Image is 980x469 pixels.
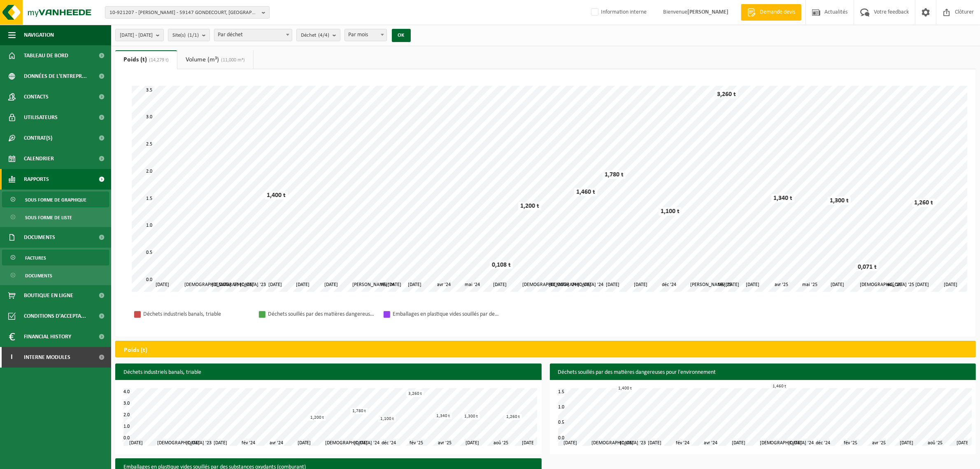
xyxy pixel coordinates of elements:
span: Contrat(s) [24,128,52,148]
span: Rapports [24,169,49,190]
h3: Déchets industriels banals, triable [115,363,542,382]
button: Déchet(4/4) [296,29,340,41]
div: 0,071 t [856,263,879,271]
span: I [8,347,16,368]
count: (1/1) [188,33,199,38]
span: Conditions d'accepta... [24,306,86,326]
a: Documents [2,267,109,283]
span: Site(s) [172,29,199,42]
a: Volume (m³) [177,50,253,69]
div: Déchets souillés par des matières dangereuses pour l'environnement [268,309,375,319]
h3: Déchets souillés par des matières dangereuses pour l'environnement [550,363,976,382]
span: Contacts [24,87,49,107]
span: Factures [25,250,46,266]
span: Données de l'entrepr... [24,66,87,87]
div: 1,460 t [574,188,597,196]
div: 1,200 t [308,415,326,421]
span: Déchet [301,29,329,42]
count: (4/4) [318,33,329,38]
div: 3,260 t [715,90,738,98]
span: Calendrier [24,148,54,169]
div: 1,260 t [912,199,935,207]
a: Sous forme de liste [2,209,109,225]
button: Site(s)(1/1) [168,29,210,41]
h2: Poids (t) [116,341,156,359]
div: 1,460 t [771,383,789,389]
span: Par mois [345,29,387,41]
div: 1,300 t [828,197,851,205]
div: 1,200 t [518,202,541,210]
span: Boutique en ligne [24,285,73,306]
div: 1,100 t [378,416,396,422]
div: 0,108 t [490,261,513,269]
div: 1,260 t [504,414,522,420]
span: Demande devis [758,8,797,16]
div: 3,260 t [406,391,424,397]
span: (11,000 m³) [219,58,245,63]
div: 1,780 t [603,171,626,179]
button: [DATE] - [DATE] [115,29,164,41]
div: 1,300 t [462,413,480,420]
span: Par mois [345,29,386,41]
label: Information interne [589,6,647,19]
a: Sous forme de graphique [2,192,109,207]
div: Emballages en plastique vides souillés par des substances oxydants (comburant) [393,309,500,319]
div: 1,340 t [771,194,794,202]
span: (14,279 t) [147,58,169,63]
div: 1,100 t [659,207,682,216]
span: Financial History [24,326,71,347]
span: [DATE] - [DATE] [120,29,153,42]
span: Par déchet [214,29,292,41]
div: 1,400 t [617,385,634,392]
span: Documents [24,227,55,248]
a: Demande devis [741,4,801,21]
a: Poids (t) [115,50,177,69]
span: Tableau de bord [24,45,68,66]
span: Sous forme de graphique [25,192,86,208]
button: OK [392,29,411,42]
span: Navigation [24,25,54,45]
div: Déchets industriels banals, triable [143,309,250,319]
div: 1,340 t [434,413,452,419]
strong: [PERSON_NAME] [687,9,729,15]
a: Factures [2,250,109,265]
button: 10-921207 - [PERSON_NAME] - 59147 GONDECOURT, [GEOGRAPHIC_DATA][DEMOGRAPHIC_DATA] [105,6,270,19]
span: Documents [25,268,52,284]
div: 1,400 t [265,191,288,199]
span: 10-921207 - [PERSON_NAME] - 59147 GONDECOURT, [GEOGRAPHIC_DATA][DEMOGRAPHIC_DATA] [109,7,258,19]
span: Interne modules [24,347,70,368]
span: Par déchet [214,29,292,41]
span: Sous forme de liste [25,210,72,225]
span: Utilisateurs [24,107,58,128]
div: 1,780 t [350,408,368,414]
